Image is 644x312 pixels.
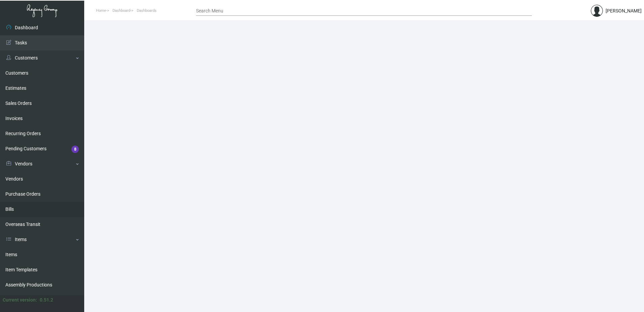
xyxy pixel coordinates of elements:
div: [PERSON_NAME] [606,7,642,14]
span: Dashboards [137,8,157,13]
div: Current version: [3,297,37,304]
div: 0.51.2 [40,297,53,304]
span: Dashboard [112,8,130,13]
img: admin@bootstrapmaster.com [591,5,603,17]
span: Home [96,8,106,13]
